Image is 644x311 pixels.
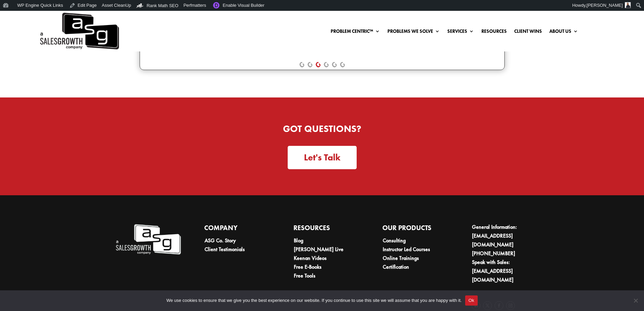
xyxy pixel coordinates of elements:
[294,237,303,244] a: Blog
[472,223,538,249] li: General Information:
[19,11,33,16] div: v 4.0.25
[472,267,514,283] a: [EMAIL_ADDRESS][DOMAIN_NAME]
[472,250,515,257] a: [PHONE_NUMBER]
[115,223,181,256] img: A Sales Growth Company
[632,297,639,304] span: No
[293,223,359,236] h4: Resources
[287,145,357,170] a: Let's Talk
[587,3,623,8] span: [PERSON_NAME]
[18,18,74,23] div: Domain: [DOMAIN_NAME]
[39,11,119,51] img: ASG Co. Logo
[294,246,343,253] a: [PERSON_NAME] Live
[472,232,514,248] a: [EMAIL_ADDRESS][DOMAIN_NAME]
[39,11,119,51] a: A Sales Growth Company Logo
[514,29,542,36] a: Client Wins
[472,258,538,284] li: Speak with Sales:
[11,18,16,23] img: website_grey.svg
[300,62,304,67] a: 1
[324,62,329,67] a: 4
[26,43,61,48] div: Domain Overview
[205,246,245,253] a: Client Testimonials
[166,297,461,304] span: We use cookies to ensure that we give you the best experience on our website. If you continue to ...
[67,43,73,48] img: tab_keywords_by_traffic_grey.svg
[18,43,24,48] img: tab_domain_overview_orange.svg
[549,29,578,36] a: About Us
[308,62,312,67] a: 2
[147,3,178,8] span: Rank Math SEO
[447,29,474,36] a: Services
[465,295,478,306] button: Ok
[387,29,440,36] a: Problems We Solve
[331,29,380,36] a: Problem Centric™
[294,263,321,270] a: Free E-Books
[383,246,430,253] a: Instructor Led Courses
[383,263,409,270] a: Certification
[11,11,16,16] img: logo_orange.svg
[382,223,448,236] h4: Our Products
[205,237,236,244] a: ASG Co. Story
[383,237,406,244] a: Consulting
[340,62,345,67] a: 6
[294,254,327,262] a: Keenan Videos
[332,62,337,67] a: 5
[283,123,361,135] strong: Got Questions?
[75,43,114,48] div: Keywords by Traffic
[204,223,270,236] h4: Company
[316,62,320,67] a: 3
[294,272,315,279] a: Free Tools
[481,29,507,36] a: Resources
[383,254,419,262] a: Online Trainings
